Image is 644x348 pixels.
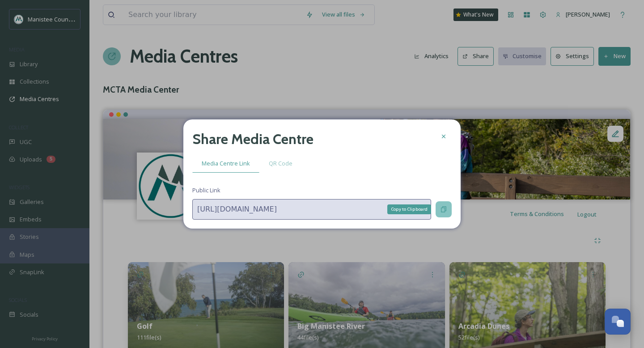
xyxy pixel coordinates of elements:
[192,186,220,195] span: Public Link
[192,128,314,150] h2: Share Media Centre
[605,309,631,335] button: Open Chat
[387,204,431,214] div: Copy to Clipboard
[269,159,292,168] span: QR Code
[202,159,250,168] span: Media Centre Link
